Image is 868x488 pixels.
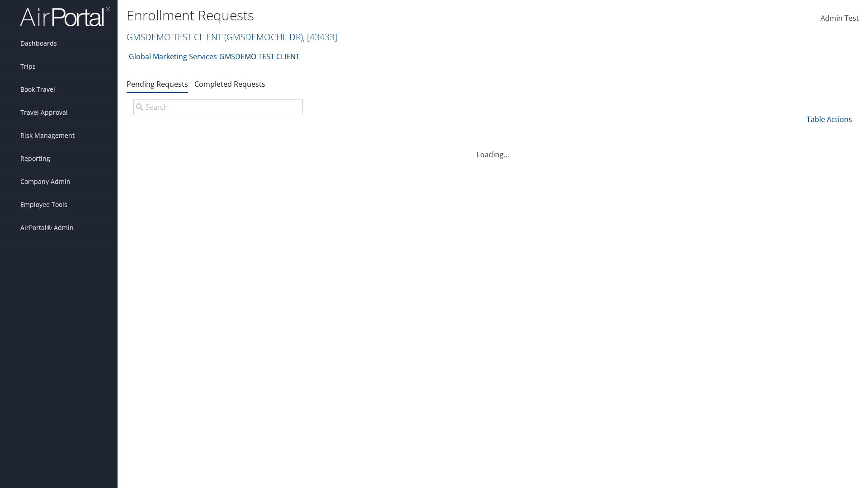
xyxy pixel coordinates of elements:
[219,47,300,66] a: GMSDEMO TEST CLIENT
[194,79,265,89] a: Completed Requests
[807,114,852,124] a: Table Actions
[20,124,75,147] span: Risk Management
[303,31,337,43] span: , [ 43433 ]
[20,6,110,27] img: airportal-logo.png
[20,55,36,78] span: Trips
[20,216,74,239] span: AirPortal® Admin
[127,79,188,89] a: Pending Requests
[20,147,50,170] span: Reporting
[821,5,859,33] a: Admin Test
[20,32,57,55] span: Dashboards
[20,101,68,124] span: Travel Approval
[224,31,303,43] span: ( GMSDEMOCHILDR )
[127,138,859,160] div: Loading...
[127,31,337,43] a: GMSDEMO TEST CLIENT
[127,6,615,25] h1: Enrollment Requests
[20,170,71,193] span: Company Admin
[20,78,55,101] span: Book Travel
[133,99,303,115] input: Search
[20,193,67,216] span: Employee Tools
[129,47,217,66] a: Global Marketing Services
[821,13,859,23] span: Admin Test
